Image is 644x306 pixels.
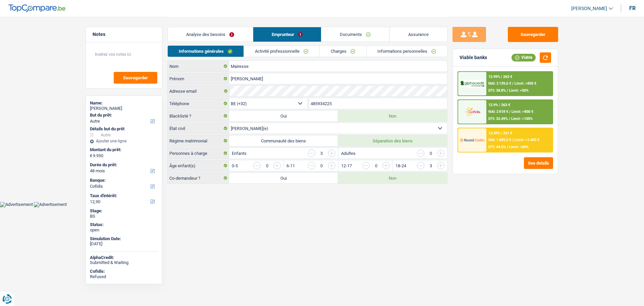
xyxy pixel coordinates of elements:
span: Limit: <100% [512,117,533,121]
span: Sauvegarder [123,76,148,80]
div: AlphaCredit: [90,255,158,260]
label: Adultes [341,151,356,156]
span: NAI: 2 818 € [489,110,508,114]
a: Assurance [390,27,447,42]
div: 12.99% | 263 € [489,75,513,79]
div: Name: [90,100,158,106]
span: DTI: 32.49% [489,117,508,121]
a: Activité professionnelle [244,46,319,57]
label: Nom [168,61,229,72]
div: Viable banks [460,55,487,60]
img: AlphaCredit [460,80,485,88]
label: Oui [229,111,338,121]
a: Documents [321,27,389,42]
label: État civil [168,123,229,134]
span: DTI: 38.8% [489,88,506,93]
label: Téléphone [168,98,229,109]
div: 0 [264,164,270,168]
div: Refused [90,274,158,279]
a: Charges [320,46,366,57]
img: Record Credits [460,134,485,146]
span: / [509,110,511,114]
span: Limit: <60% [509,145,529,149]
span: € [90,153,92,159]
label: 0-5 [232,164,238,168]
span: NAI: 2 139,6 € [489,81,512,86]
div: Viable [512,54,536,61]
div: Cofidis: [90,269,158,274]
span: / [513,81,514,86]
div: 12.49% | 261 € [489,131,513,135]
div: Stage: [90,208,158,214]
span: / [509,117,511,121]
span: Limit: >850 € [515,81,537,86]
label: Blacklisté ? [168,111,229,121]
h5: Notes [93,32,155,37]
div: [PERSON_NAME] [90,106,158,111]
a: Analyse des besoins [168,27,253,42]
label: Banque: [90,178,157,183]
div: fr [629,5,636,11]
label: Co-demandeur ? [168,173,229,183]
span: DTI: 44.5% [489,145,506,149]
label: But du prêt: [90,113,157,118]
span: Limit: >1.483 € [515,138,540,142]
button: Sauvegarder [114,72,157,84]
a: Informations générales [168,46,244,57]
label: Adresse email [168,86,229,96]
div: 0 [428,151,434,156]
button: Sauvegarder [508,27,558,42]
label: Non [338,111,447,121]
input: 401020304 [309,98,447,109]
div: open [90,227,158,233]
div: [DATE] [90,241,158,247]
label: Montant du prêt: [90,147,157,152]
label: Âge enfant(s) [168,160,229,171]
label: Personnes à charge [168,148,229,159]
div: 3 [319,151,325,156]
span: Limit: >800 € [512,110,534,114]
div: Status: [90,222,158,227]
span: NAI: 1 689,2 € [489,138,512,142]
label: Non [338,173,447,183]
a: Emprunteur [253,27,321,42]
span: / [507,145,508,149]
div: Détails but du prêt [90,126,158,132]
img: Cofidis [460,105,485,118]
img: TopCompare Logo [8,4,65,12]
span: / [507,88,508,93]
label: Régime matrimonial [168,135,229,146]
button: See details [524,157,553,169]
label: Taux d'intérêt: [90,193,157,199]
a: [PERSON_NAME] [566,3,613,14]
span: / [513,138,514,142]
span: Limit: <50% [509,88,529,93]
img: Advertisement [34,202,67,207]
div: BS [90,214,158,219]
div: Simulation Date: [90,236,158,242]
label: Communauté des biens [229,135,338,146]
label: Enfants [232,151,247,156]
label: Prénom [168,73,229,84]
label: Séparation des biens [338,135,447,146]
div: Ajouter une ligne [90,139,158,143]
label: Durée du prêt: [90,162,157,168]
div: 12.9% | 263 € [489,103,511,107]
span: [PERSON_NAME] [571,6,607,11]
a: Informations personnelles [367,46,447,57]
div: Submitted & Waiting [90,260,158,265]
label: Oui [229,173,338,183]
